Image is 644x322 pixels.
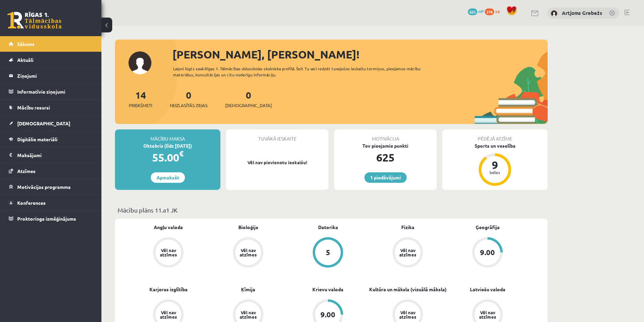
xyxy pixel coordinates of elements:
[129,102,152,109] span: Priekšmeti
[448,237,527,269] a: 9.00
[17,168,35,174] span: Atzīmes
[478,310,497,319] div: Vēl nav atzīmes
[115,142,220,149] div: Oktobris (līdz [DATE])
[468,8,484,14] a: 625 mP
[334,149,437,166] div: 625
[17,57,33,63] span: Aktuāli
[170,102,208,109] span: Neizlasītās ziņas
[226,129,329,142] div: Tuvākā ieskaite
[476,224,500,231] a: Ģeogrāfija
[17,184,71,190] span: Motivācijas programma
[239,248,258,257] div: Vēl nav atzīmes
[485,8,494,15] span: 278
[369,286,447,293] a: Kultūra un māksla (vizuālā māksla)
[326,249,330,256] div: 5
[17,147,93,163] legend: Maksājumi
[334,142,437,149] div: Tev pieejamie punkti
[179,149,184,158] span: €
[551,10,557,17] img: Artjoms Grebežs
[149,286,188,293] a: Karjeras izglītība
[151,172,185,183] a: Apmaksāt
[364,172,407,183] a: 1 piedāvājumi
[485,170,505,174] div: balles
[7,12,62,29] a: Rīgas 1. Tālmācības vidusskola
[17,200,46,206] span: Konferences
[9,52,93,68] a: Aktuāli
[159,248,178,257] div: Vēl nav atzīmes
[128,237,208,269] a: Vēl nav atzīmes
[562,9,602,16] a: Artjoms Grebežs
[320,311,335,318] div: 9.00
[9,68,93,83] a: Ziņojumi
[208,237,288,269] a: Vēl nav atzīmes
[288,237,368,269] a: 5
[9,100,93,115] a: Mācību resursi
[442,142,548,149] div: Sports un veselība
[312,286,343,293] a: Krievu valoda
[118,205,545,215] p: Mācību plāns 11.a1 JK
[115,129,220,142] div: Mācību maksa
[17,104,50,110] span: Mācību resursi
[9,163,93,179] a: Atzīmes
[129,89,152,109] a: 14Priekšmeti
[401,224,414,231] a: Fizika
[318,224,338,231] a: Datorika
[9,147,93,163] a: Maksājumi
[480,249,495,256] div: 9.00
[17,136,57,142] span: Digitālie materiāli
[9,211,93,226] a: Proktoringa izmēģinājums
[17,120,70,126] span: [DEMOGRAPHIC_DATA]
[468,8,477,15] span: 625
[159,310,178,319] div: Vēl nav atzīmes
[238,224,258,231] a: Bioloģija
[225,102,272,109] span: [DEMOGRAPHIC_DATA]
[478,8,484,14] span: mP
[368,237,448,269] a: Vēl nav atzīmes
[225,89,272,109] a: 0[DEMOGRAPHIC_DATA]
[17,216,76,222] span: Proktoringa izmēģinājums
[485,8,503,14] a: 278 xp
[485,159,505,170] div: 9
[239,310,258,319] div: Vēl nav atzīmes
[9,84,93,99] a: Informatīvie ziņojumi
[172,46,548,63] div: [PERSON_NAME], [PERSON_NAME]!
[17,84,93,99] legend: Informatīvie ziņojumi
[170,89,208,109] a: 0Neizlasītās ziņas
[442,129,548,142] div: Pēdējā atzīme
[334,129,437,142] div: Motivācija
[17,41,34,47] span: Sākums
[115,149,220,166] div: 55.00
[9,116,93,131] a: [DEMOGRAPHIC_DATA]
[17,68,93,83] legend: Ziņojumi
[9,179,93,195] a: Motivācijas programma
[9,195,93,210] a: Konferences
[173,66,433,78] div: Laipni lūgts savā Rīgas 1. Tālmācības vidusskolas skolnieka profilā. Šeit Tu vari redzēt tuvojošo...
[442,142,548,187] a: Sports un veselība 9 balles
[398,248,417,257] div: Vēl nav atzīmes
[495,8,500,14] span: xp
[470,286,505,293] a: Latviešu valoda
[9,36,93,52] a: Sākums
[229,159,325,166] p: Vēl nav pievienotu ieskaišu!
[154,224,183,231] a: Angļu valoda
[9,131,93,147] a: Digitālie materiāli
[398,310,417,319] div: Vēl nav atzīmes
[241,286,255,293] a: Ķīmija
